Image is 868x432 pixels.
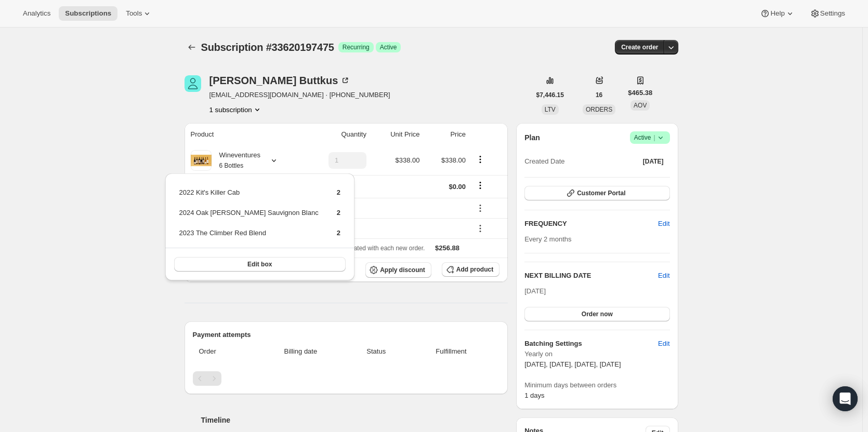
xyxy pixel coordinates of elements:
span: Create order [621,43,658,51]
span: Tools [126,9,142,18]
span: Active [634,132,666,143]
span: Help [770,9,784,18]
span: Created Date [524,156,564,167]
button: Customer Portal [524,186,669,200]
button: [DATE] [637,154,670,169]
th: Quantity [303,123,370,146]
th: Order [193,340,255,363]
button: Edit [658,271,669,281]
button: Help [754,6,801,21]
span: [DATE], [DATE], [DATE], [DATE] [524,360,621,368]
span: [EMAIL_ADDRESS][DOMAIN_NAME] · [PHONE_NUMBER] [209,90,390,100]
span: Settings [820,9,845,18]
span: [DATE] [643,157,664,166]
span: 1 days [524,392,544,399]
button: Add product [442,262,499,277]
span: Status [350,346,403,357]
small: 6 Bottles [219,162,244,169]
span: Active [380,43,397,51]
button: Edit [652,335,676,352]
span: Billing date [258,346,344,357]
h2: FREQUENCY [524,219,658,229]
h6: Batching Settings [524,339,658,349]
td: 2022 Kit's Killer Cab [179,187,319,206]
nav: Pagination [193,371,500,386]
span: 16 [596,91,602,99]
th: Price [423,123,469,146]
span: Every 2 months [524,235,571,243]
span: Edit [658,339,669,349]
div: [PERSON_NAME] Buttkus [209,75,351,86]
button: Order now [524,307,669,321]
button: Create order [615,40,664,55]
span: AOV [634,102,647,109]
button: 16 [589,88,609,102]
span: Fulfillment [409,346,493,357]
th: Unit Price [370,123,423,146]
div: Open Intercom Messenger [833,386,858,411]
span: [DATE] [524,287,546,295]
button: Shipping actions [472,180,489,191]
span: $338.00 [441,156,466,164]
span: Subscription #33620197475 [201,42,334,53]
button: Subscriptions [59,6,117,21]
span: Customer Portal [577,189,625,197]
h2: Payment attempts [193,330,500,340]
span: Subscriptions [65,9,111,18]
td: 2024 Oak [PERSON_NAME] Sauvignon Blanc [179,207,319,226]
button: $7,446.15 [530,88,570,102]
span: 2 [337,188,340,196]
span: ORDERS [586,106,612,113]
span: 2 [337,229,340,237]
h2: NEXT BILLING DATE [524,271,658,281]
span: $465.38 [628,88,652,98]
button: Tools [120,6,159,21]
span: LTV [545,106,556,113]
h2: Timeline [201,415,508,425]
h2: Plan [524,132,540,143]
button: Edit [652,215,676,232]
span: Yearly on [524,349,669,359]
span: $0.00 [449,183,466,191]
span: Order now [582,310,613,318]
span: Edit box [247,260,272,268]
div: Wineventures [212,150,260,171]
button: Subscriptions [185,40,199,55]
span: $256.88 [435,244,459,252]
button: Product actions [472,154,489,165]
span: 2 [337,209,340,217]
td: 2023 The Climber Red Blend [179,227,319,247]
span: Add product [456,265,493,274]
button: Product actions [209,104,262,115]
span: Apply discount [380,266,425,274]
span: $338.00 [396,156,420,164]
button: Edit box [174,257,346,272]
button: Apply discount [365,262,431,278]
span: Analytics [23,9,50,18]
span: Recurring [343,43,370,51]
span: Walter Buttkus [185,75,201,92]
th: Product [185,123,304,146]
span: | [653,133,655,142]
span: Minimum days between orders [524,380,669,390]
span: Edit [658,219,669,229]
span: $7,446.15 [536,91,564,99]
button: Settings [804,6,851,21]
button: Analytics [17,6,57,21]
